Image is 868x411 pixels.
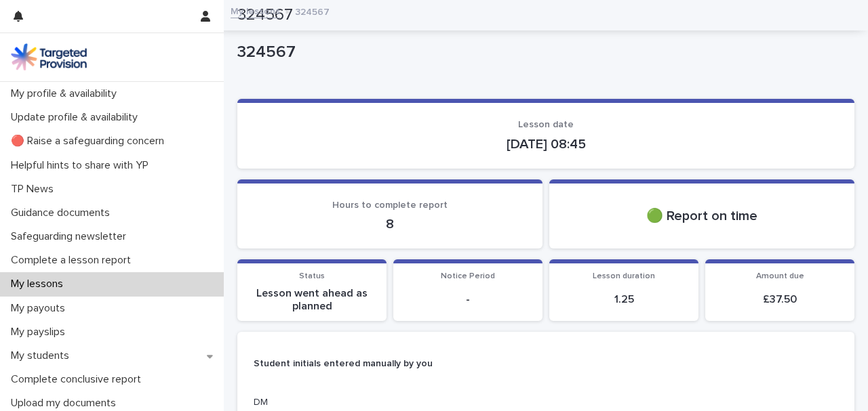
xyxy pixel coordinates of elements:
img: M5nRWzHhSzIhMunXDL62 [11,43,87,70]
p: Complete a lesson report [5,254,142,267]
p: 324567 [295,3,330,18]
a: My lessons [231,3,280,18]
p: 8 [254,216,526,232]
span: Lesson duration [593,272,655,280]
p: Update profile & availability [5,111,149,124]
p: DM [254,395,437,410]
p: 324567 [237,43,849,62]
p: Guidance documents [5,207,121,219]
p: Lesson went ahead as planned [245,287,378,313]
span: Lesson date [518,120,574,129]
p: My students [5,349,80,362]
p: TP News [5,183,64,196]
p: Safeguarding newsletter [5,230,137,243]
p: My payouts [5,302,76,315]
p: [DATE] 08:45 [254,136,838,152]
p: My profile & availability [5,87,127,100]
span: Amount due [756,272,804,280]
p: My payslips [5,326,76,339]
span: Status [299,272,325,280]
p: - [401,293,534,306]
span: Hours to complete report [332,200,448,210]
p: Complete conclusive report [5,373,152,386]
p: My lessons [5,278,74,290]
p: 1.25 [557,293,690,306]
p: 🔴 Raise a safeguarding concern [5,135,175,148]
p: Upload my documents [5,397,127,410]
p: 🟢 Report on time [566,208,838,224]
p: Helpful hints to share with YP [5,159,159,172]
span: Notice Period [441,272,495,280]
p: £ 37.50 [713,293,846,306]
strong: Student initials entered manually by you [254,359,433,368]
